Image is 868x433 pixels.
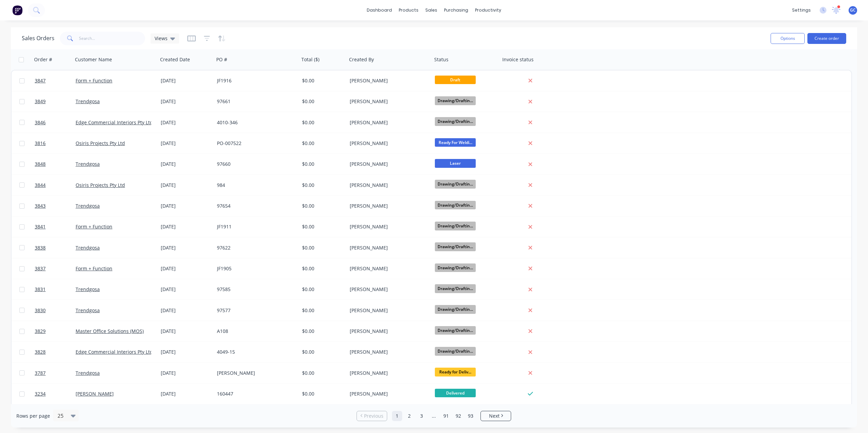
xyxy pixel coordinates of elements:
[789,5,814,15] div: settings
[161,182,211,189] div: [DATE]
[302,203,342,209] div: $0.00
[161,161,211,167] div: [DATE]
[76,370,100,376] a: Trendgosa
[350,390,425,397] div: [PERSON_NAME]
[35,175,76,195] a: 3844
[160,56,190,63] div: Created Date
[76,140,125,146] a: Osiris Projects Pty Ltd
[472,5,505,15] div: productivity
[364,413,383,419] span: Previous
[35,112,76,133] a: 3846
[350,77,425,84] div: [PERSON_NAME]
[35,342,76,362] a: 3828
[161,286,211,293] div: [DATE]
[489,413,500,419] span: Next
[75,56,112,63] div: Customer Name
[35,321,76,341] a: 3829
[404,411,414,421] a: Page 2
[35,279,76,300] a: 3831
[217,349,293,355] div: 4049-15
[35,70,76,91] a: 3847
[302,182,342,189] div: $0.00
[12,5,22,15] img: Factory
[217,286,293,293] div: 97585
[161,370,211,376] div: [DATE]
[35,196,76,216] a: 3843
[434,56,448,63] div: Status
[302,328,342,335] div: $0.00
[76,98,100,105] a: Trendgosa
[481,413,511,419] a: Next page
[35,307,46,314] span: 3830
[35,328,46,335] span: 3829
[76,77,112,84] a: Form + Function
[35,203,46,209] span: 3843
[302,286,342,293] div: $0.00
[771,33,805,44] button: Options
[502,56,534,63] div: Invoice status
[301,56,319,63] div: Total ($)
[35,140,46,147] span: 3816
[302,77,342,84] div: $0.00
[35,244,46,251] span: 3838
[217,390,293,397] div: 160447
[161,265,211,272] div: [DATE]
[16,413,50,419] span: Rows per page
[35,370,46,376] span: 3787
[302,370,342,376] div: $0.00
[435,347,476,355] span: Drawing/Draftin...
[217,182,293,189] div: 984
[35,223,46,230] span: 3841
[441,411,451,421] a: Page 91
[350,265,425,272] div: [PERSON_NAME]
[350,307,425,314] div: [PERSON_NAME]
[453,411,463,421] a: Page 92
[302,349,342,355] div: $0.00
[350,140,425,147] div: [PERSON_NAME]
[217,244,293,251] div: 97622
[363,5,395,15] a: dashboard
[76,286,100,292] a: Trendgosa
[35,363,76,383] a: 3787
[216,56,227,63] div: PO #
[161,349,211,355] div: [DATE]
[161,390,211,397] div: [DATE]
[350,161,425,167] div: [PERSON_NAME]
[76,244,100,251] a: Trendgosa
[35,390,46,397] span: 3234
[302,390,342,397] div: $0.00
[22,35,54,42] h1: Sales Orders
[161,77,211,84] div: [DATE]
[161,328,211,335] div: [DATE]
[161,244,211,251] div: [DATE]
[435,368,476,376] span: Ready for Deliv...
[76,223,112,230] a: Form + Function
[35,384,76,404] a: 3234
[76,390,114,397] a: [PERSON_NAME]
[350,349,425,355] div: [PERSON_NAME]
[76,182,125,188] a: Osiris Projects Pty Ltd
[217,77,293,84] div: JF1916
[79,32,145,45] input: Search...
[217,307,293,314] div: 97577
[435,284,476,293] span: Drawing/Draftin...
[350,223,425,230] div: [PERSON_NAME]
[76,328,144,334] a: Master Office Solutions (MOS)
[395,5,422,15] div: products
[302,244,342,251] div: $0.00
[76,161,100,167] a: Trendgosa
[350,244,425,251] div: [PERSON_NAME]
[302,223,342,230] div: $0.00
[435,389,476,397] span: Delivered
[35,77,46,84] span: 3847
[435,222,476,230] span: Drawing/Draftin...
[350,328,425,335] div: [PERSON_NAME]
[76,203,100,209] a: Trendgosa
[435,96,476,105] span: Drawing/Draftin...
[350,119,425,126] div: [PERSON_NAME]
[35,238,76,258] a: 3838
[161,98,211,105] div: [DATE]
[217,140,293,147] div: PO-007522
[416,411,427,421] a: Page 3
[422,5,441,15] div: sales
